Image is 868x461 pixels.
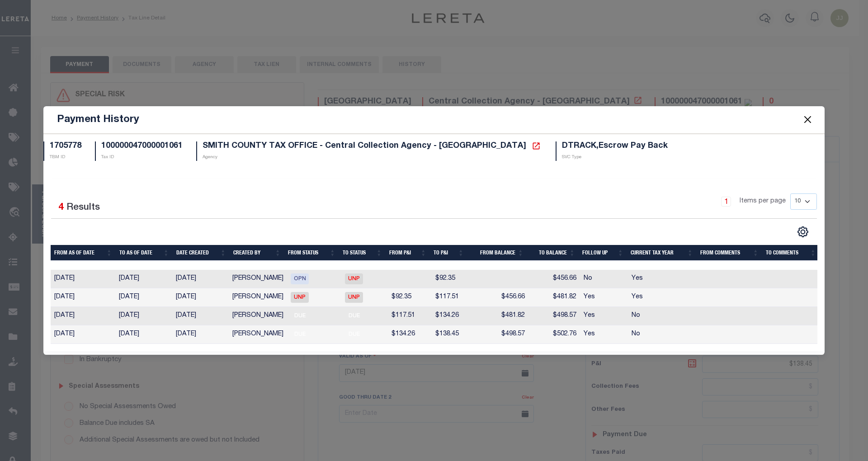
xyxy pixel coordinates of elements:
[291,292,309,303] span: UNP
[469,325,528,344] td: $498.57
[432,325,469,344] td: $138.45
[580,288,628,307] td: Yes
[580,270,628,288] td: No
[580,325,628,344] td: Yes
[291,310,309,321] span: DUE
[51,245,116,261] th: From As of Date: activate to sort column ascending
[51,307,115,325] td: [DATE]
[57,113,139,126] h5: Payment History
[802,114,814,126] button: Close
[345,292,363,303] span: UNP
[432,307,469,325] td: $134.26
[345,310,363,321] span: DUE
[528,307,580,325] td: $498.57
[432,270,469,288] td: $92.35
[173,245,230,261] th: Date Created: activate to sort column ascending
[229,325,287,344] td: [PERSON_NAME]
[116,245,173,261] th: To As of Date: activate to sort column ascending
[291,329,309,340] span: DUE
[740,197,786,207] span: Items per page
[230,245,284,261] th: Created By: activate to sort column ascending
[115,325,172,344] td: [DATE]
[203,142,526,150] span: SMITH COUNTY TAX OFFICE - Central Collection Agency - [GEOGRAPHIC_DATA]
[432,288,469,307] td: $117.51
[172,270,229,288] td: [DATE]
[339,245,386,261] th: To Status: activate to sort column ascending
[388,288,432,307] td: $92.35
[345,329,363,340] span: DUE
[203,154,542,161] p: Agency
[388,307,432,325] td: $117.51
[50,141,81,151] h5: 1705778
[627,245,697,261] th: Current Tax Year: activate to sort column ascending
[467,245,527,261] th: From Balance: activate to sort column ascending
[101,141,183,151] h5: 100000047000001061
[527,245,579,261] th: To Balance: activate to sort column ascending
[284,245,339,261] th: From Status: activate to sort column ascending
[386,245,430,261] th: From P&I: activate to sort column ascending
[172,307,229,325] td: [DATE]
[469,307,528,325] td: $481.82
[721,197,731,207] a: 1
[229,288,287,307] td: [PERSON_NAME]
[562,154,668,161] p: SVC Type
[469,288,528,307] td: $456.66
[562,141,668,151] h5: DTRACK,Escrow Pay Back
[51,325,115,344] td: [DATE]
[628,325,697,344] td: No
[697,245,762,261] th: From Comments: activate to sort column ascending
[628,307,697,325] td: No
[579,245,627,261] th: Follow Up: activate to sort column ascending
[291,273,309,284] span: OPN
[528,325,580,344] td: $502.76
[229,270,287,288] td: [PERSON_NAME]
[58,203,64,212] span: 4
[51,270,115,288] td: [DATE]
[528,288,580,307] td: $481.82
[345,273,363,284] span: UNP
[66,201,100,215] label: Results
[388,325,432,344] td: $134.26
[101,154,183,161] p: Tax ID
[115,307,172,325] td: [DATE]
[762,245,820,261] th: To Comments: activate to sort column ascending
[172,288,229,307] td: [DATE]
[115,270,172,288] td: [DATE]
[115,288,172,307] td: [DATE]
[528,270,580,288] td: $456.66
[172,325,229,344] td: [DATE]
[628,270,697,288] td: Yes
[628,288,697,307] td: Yes
[580,307,628,325] td: Yes
[50,154,81,161] p: TBM ID
[51,288,115,307] td: [DATE]
[229,307,287,325] td: [PERSON_NAME]
[430,245,467,261] th: To P&I: activate to sort column ascending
